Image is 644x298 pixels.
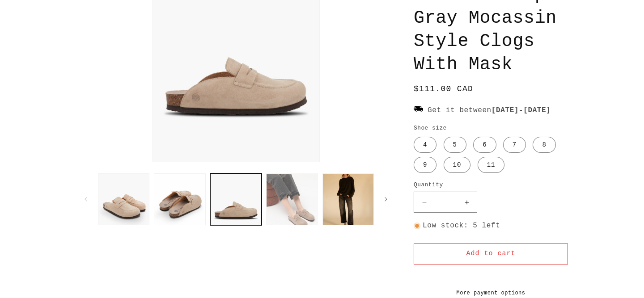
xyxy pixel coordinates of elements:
p: Get it between [414,104,568,117]
label: 5 [444,137,466,153]
a: More payment options [414,289,568,297]
button: Load image 1 in gallery view [98,173,149,225]
strong: - [491,106,551,114]
button: Slide left [76,189,96,209]
img: 1670915.png [414,104,423,115]
p: Low stock: 5 left [414,219,568,232]
span: $111.00 CAD [414,83,473,95]
button: Add to cart [414,243,568,264]
label: 9 [414,157,436,173]
span: [DATE] [523,106,551,114]
label: Quantity [414,180,568,189]
label: 4 [414,137,436,153]
label: 7 [503,137,526,153]
label: 11 [478,157,505,173]
label: 8 [533,137,555,153]
button: Load image 3 in gallery view [210,173,262,225]
button: Load image 4 in gallery view [266,173,318,225]
span: [DATE] [491,106,519,114]
label: 6 [473,137,496,153]
button: Load image 5 in gallery view [322,173,374,225]
button: Slide right [376,189,396,209]
label: 10 [444,157,471,173]
legend: Shoe size [414,124,448,133]
button: Load image 2 in gallery view [154,173,205,225]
